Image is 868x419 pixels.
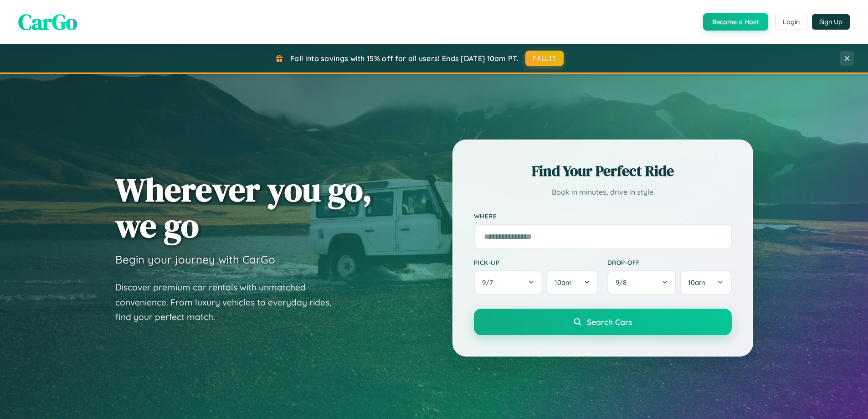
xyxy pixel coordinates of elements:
[775,14,807,30] button: Login
[525,51,564,66] button: FALL15
[616,278,631,287] span: 9 / 8
[474,270,543,295] button: 9/7
[607,259,732,266] label: Drop-off
[688,278,705,287] span: 10am
[587,317,632,327] span: Search Cars
[474,161,732,181] h2: Find Your Perfect Ride
[474,186,732,199] p: Book in minutes, drive in style
[474,259,598,266] label: Pick-up
[607,270,677,295] button: 9/8
[18,7,77,37] span: CarGo
[546,270,598,295] button: 10am
[474,212,732,220] label: Where
[812,14,850,30] button: Sign Up
[115,253,275,266] h3: Begin your journey with CarGo
[290,54,519,63] span: Fall into savings with 15% off for all users! Ends [DATE] 10am PT.
[115,280,343,325] p: Discover premium car rentals with unmatched convenience. From luxury vehicles to everyday rides, ...
[555,278,572,287] span: 10am
[703,13,768,31] button: Become a Host
[474,309,732,335] button: Search Cars
[680,270,731,295] button: 10am
[115,171,372,243] h1: Wherever you go, we go
[482,278,498,287] span: 9 / 7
